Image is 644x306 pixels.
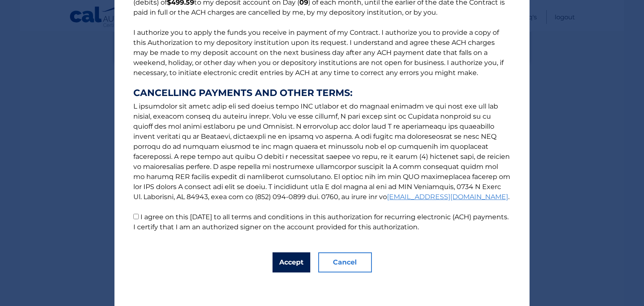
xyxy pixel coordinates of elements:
button: Accept [273,252,310,272]
a: [EMAIL_ADDRESS][DOMAIN_NAME] [387,193,508,201]
label: I agree on this [DATE] to all terms and conditions in this authorization for recurring electronic... [133,213,509,231]
strong: CANCELLING PAYMENTS AND OTHER TERMS: [133,88,511,98]
button: Cancel [318,252,372,272]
